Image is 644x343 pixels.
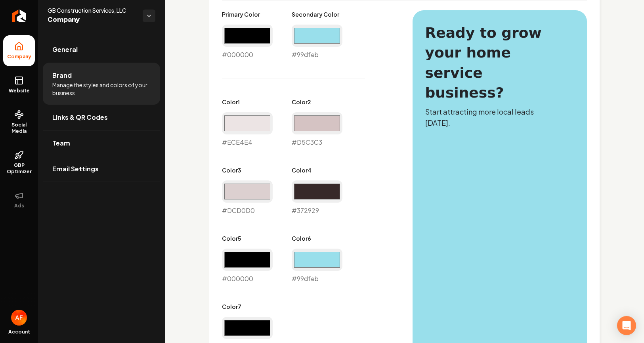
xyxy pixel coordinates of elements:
[292,249,342,284] div: #99dfeb
[3,144,35,181] a: GBP Optimizer
[222,112,273,147] div: #ECE4E4
[11,310,27,326] button: Open user button
[222,98,273,106] label: Color 1
[43,105,160,130] a: Links & QR Codes
[292,234,342,242] label: Color 6
[3,162,35,175] span: GBP Optimizer
[11,203,27,209] span: Ads
[43,130,160,156] a: Team
[222,303,273,310] label: Color 7
[52,45,78,54] span: General
[52,71,72,80] span: Brand
[52,113,108,122] span: Links & QR Codes
[292,180,342,215] div: #372929
[222,234,273,242] label: Color 5
[292,112,342,147] div: #D5C3C3
[6,88,33,94] span: Website
[222,166,273,174] label: Color 3
[222,25,273,59] div: #000000
[4,54,34,60] span: Company
[52,164,99,174] span: Email Settings
[292,25,342,59] div: #99dfeb
[3,122,35,134] span: Social Media
[3,184,35,215] button: Ads
[48,14,136,25] span: Company
[43,37,160,62] a: General
[43,156,160,182] a: Email Settings
[292,98,342,106] label: Color 2
[52,81,151,97] span: Manage the styles and colors of your business.
[52,138,70,148] span: Team
[3,69,35,100] a: Website
[222,10,273,18] label: Primary Color
[292,166,342,174] label: Color 4
[48,6,136,14] span: GB Construction Services, LLC
[12,10,27,22] img: Rebolt Logo
[8,329,30,335] span: Account
[222,180,273,215] div: #DCD0D0
[617,316,636,335] div: Open Intercom Messenger
[11,310,27,326] img: Avan Fahimi
[3,103,35,141] a: Social Media
[222,249,273,284] div: #000000
[292,10,342,18] label: Secondary Color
